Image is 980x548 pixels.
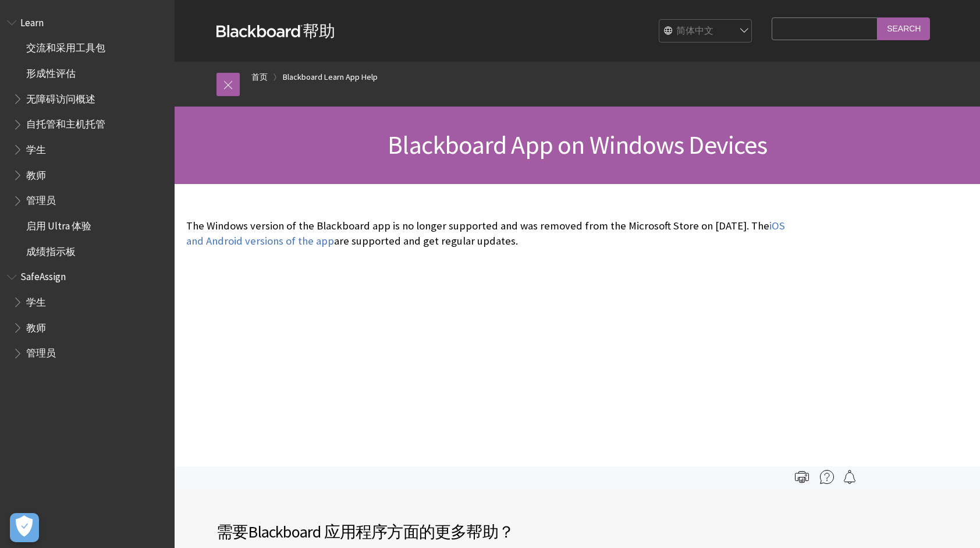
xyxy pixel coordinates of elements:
img: Print [795,470,809,484]
span: 成绩指示板 [26,242,76,257]
nav: Book outline for Blackboard SafeAssign [7,267,168,363]
h2: 需要 方面的更多帮助？ [216,519,577,544]
span: Blackboard App on Windows Devices [388,129,767,161]
span: 学生 [26,140,46,155]
span: 管理员 [26,344,56,359]
strong: Blackboard [216,25,303,37]
span: 自托管和主机托管 [26,115,105,130]
nav: Book outline for Blackboard Learn Help [7,13,168,261]
input: Search [878,17,930,40]
a: 首页 [251,70,268,84]
a: Blackboard Learn App Help [283,70,378,84]
span: Learn [20,13,44,29]
span: 管理员 [26,191,56,207]
span: 无障碍访问概述 [26,89,95,105]
button: Open Preferences [10,513,39,542]
a: Blackboard帮助 [216,20,335,41]
span: SafeAssign [20,267,66,283]
span: 教师 [26,165,46,181]
img: More help [820,470,834,484]
span: 教师 [26,318,46,334]
img: Follow this page [843,470,857,484]
p: The Windows version of the Blackboard app is no longer supported and was removed from the Microso... [186,218,796,249]
span: 交流和采用工具包 [26,38,105,54]
span: 形成性评估 [26,63,76,79]
span: 学生 [26,292,46,308]
span: Blackboard 应用程序 [248,521,387,542]
select: Site Language Selector [659,20,752,43]
span: 启用 Ultra 体验 [26,216,91,232]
